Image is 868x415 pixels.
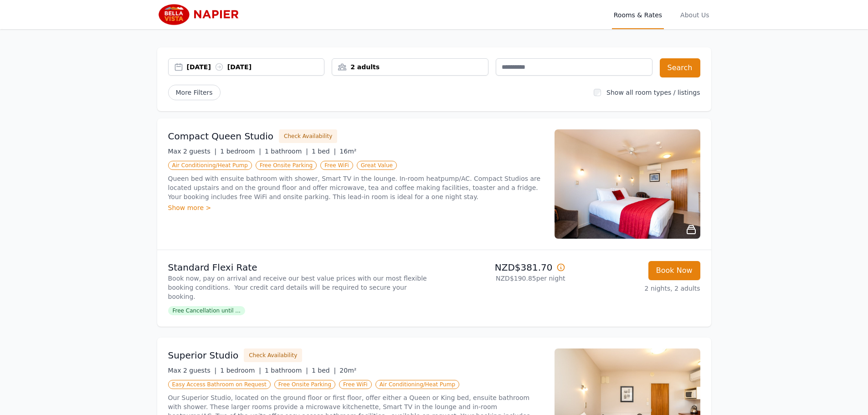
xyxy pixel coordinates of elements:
h3: Superior Studio [168,349,239,362]
span: 1 bed | [312,367,336,374]
span: Max 2 guests | [168,148,217,155]
span: 1 bedroom | [220,148,261,155]
p: NZD$190.85 per night [438,274,565,283]
span: Air Conditioning/Heat Pump [168,161,252,170]
span: 1 bathroom | [265,148,308,155]
span: Max 2 guests | [168,367,217,374]
span: Easy Access Bathroom on Request [168,380,271,389]
span: Free WiFi [339,380,372,389]
div: 2 adults [332,62,488,72]
span: 16m² [339,148,356,155]
div: Show more > [168,203,544,212]
p: Queen bed with ensuite bathroom with shower, Smart TV in the lounge. In-room heatpump/AC. Compact... [168,174,544,201]
p: Book now, pay on arrival and receive our best value prices with our most flexible booking conditi... [168,274,431,301]
span: Air Conditioning/Heat Pump [375,380,459,389]
div: [DATE] [DATE] [187,62,324,72]
img: Bella Vista Napier [157,4,245,26]
span: 1 bed | [312,148,336,155]
span: More Filters [168,85,221,100]
span: Free Onsite Parking [274,380,335,389]
span: 1 bedroom | [220,367,261,374]
p: 2 nights, 2 adults [573,284,700,293]
p: Standard Flexi Rate [168,261,431,274]
span: Free Cancellation until ... [168,306,245,315]
button: Check Availability [279,129,337,143]
button: Check Availability [244,348,302,362]
span: 1 bathroom | [265,367,308,374]
label: Show all room types / listings [606,89,700,96]
span: Great Value [357,161,397,170]
button: Search [660,58,700,77]
p: NZD$381.70 [438,261,565,274]
span: Free Onsite Parking [256,161,317,170]
span: 20m² [339,367,356,374]
h3: Compact Queen Studio [168,130,274,143]
span: Free WiFi [320,161,353,170]
button: Book Now [648,261,700,280]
